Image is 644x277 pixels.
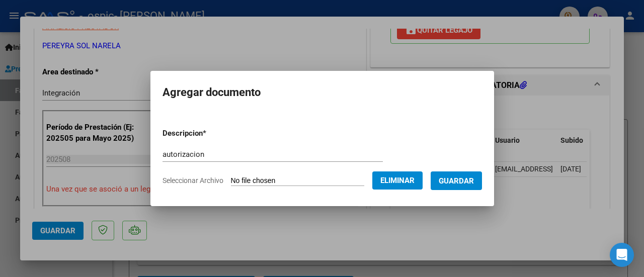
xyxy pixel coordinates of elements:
[372,171,423,190] button: Eliminar
[163,128,259,139] p: Descripcion
[380,176,415,185] span: Eliminar
[163,176,223,184] span: Seleccionar Archivo
[431,171,482,190] button: Guardar
[439,176,474,186] span: Guardar
[163,83,482,102] h2: Agregar documento
[610,243,634,267] div: Open Intercom Messenger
